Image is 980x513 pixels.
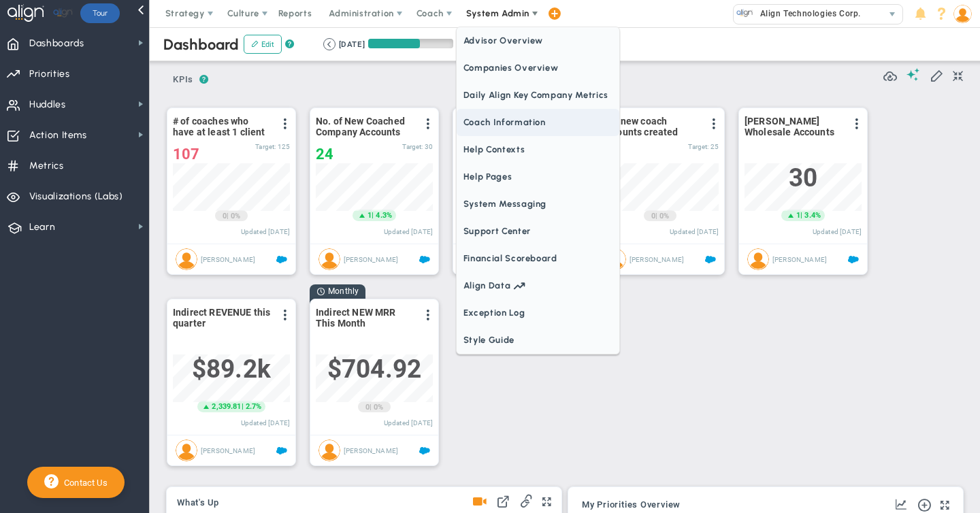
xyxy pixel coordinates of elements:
span: $89,242.03 [192,354,271,384]
span: 30 [789,163,817,193]
span: # of coaches who have at least 1 client [173,116,272,137]
span: Visualizations (Labs) [29,182,123,211]
span: 107 [173,146,199,163]
span: [PERSON_NAME] [201,447,255,454]
span: Exception Log [457,299,619,327]
span: $704.92 [327,354,421,384]
span: Salesforce Enabled<br ></span>New Coaches by Quarter [705,254,716,265]
img: Eugene Terk [318,248,340,270]
span: Target: [688,143,708,150]
span: Salesforce Enabled<br ></span>Indirect New ARR This Month - ET [419,446,430,457]
span: No. of New Coached Company Accounts [316,116,414,137]
img: Eugene Terk [176,248,197,270]
span: Huddles [29,90,66,119]
span: 3.4% [804,211,821,220]
span: KPIs [167,69,199,90]
span: Learn [29,213,55,242]
span: 25 [710,143,719,150]
span: Support Center [457,218,619,245]
img: Eugene Terk [747,248,769,270]
span: Coach [416,8,444,18]
button: My Priorities Overview [582,500,681,511]
span: 0% [659,212,669,220]
div: Period Progress: 61% Day 56 of 91 with 35 remaining. [368,39,453,48]
span: Contact Us [59,478,108,488]
span: | [800,211,802,220]
span: | [227,212,229,220]
span: [PERSON_NAME] [344,256,398,263]
span: Daily Align Key Company Metrics [457,82,619,109]
span: [PERSON_NAME] [630,256,684,263]
span: [PERSON_NAME] [201,256,255,263]
span: Financial Scoreboard [457,245,619,272]
span: Salesforce Enabled<br ></span>New Paid Coached Cos in Current Quarter [419,254,430,265]
span: Help Pages [457,163,619,191]
span: 0 [223,211,227,222]
span: 1 [796,210,800,221]
span: Salesforce Enabled<br ></span>Indirect Revenue - This Quarter - TO DAT [276,446,287,457]
span: 4.3% [376,211,392,220]
span: Administration [329,8,393,18]
span: 0 [365,402,370,413]
span: System Messaging [457,191,619,218]
img: Eugene Terk [318,440,340,461]
span: 2,339.81 [212,401,241,412]
span: | [372,211,374,220]
span: My Priorities Overview [582,500,681,510]
span: Target: [402,143,423,150]
img: 10991.Company.photo [736,5,753,22]
img: 50249.Person.photo [953,5,972,23]
span: Updated [DATE] [384,228,433,235]
span: What's Up [177,498,219,508]
span: [PERSON_NAME] Wholesale Accounts [745,116,843,137]
span: Salesforce Enabled<br ></span>ALL Petra Wholesale Accounts - ET [848,254,859,265]
span: Updated [DATE] [241,228,290,235]
span: Culture [227,8,259,18]
span: | [370,403,372,412]
span: 24 [316,146,333,163]
span: Refresh Data [883,67,897,81]
span: Indirect REVENUE this quarter [173,307,272,329]
span: 0 [651,211,655,222]
span: Suggestions (AI Feature) [906,68,920,81]
span: Strategy [165,8,205,18]
span: 2.7% [246,402,262,411]
span: Align Technologies Corp. [753,5,861,22]
button: Go to previous period [323,38,336,50]
span: Priorities [29,60,70,88]
span: 125 [278,143,290,150]
span: Dashboard [163,35,239,54]
span: select [883,5,902,24]
button: Edit [244,35,282,54]
span: 30 [425,143,433,150]
span: Edit My KPIs [930,68,943,82]
span: Style Guide [457,327,619,354]
span: # of new coach accounts created [602,116,700,137]
span: Help Contexts [457,136,619,163]
span: Metrics [29,152,64,180]
span: Target: [255,143,276,150]
button: What's Up [177,498,219,509]
span: Salesforce Enabled<br ></span>VIP Coaches [276,254,287,265]
span: 0% [374,403,383,412]
span: [PERSON_NAME] [344,447,398,454]
span: [PERSON_NAME] [772,256,827,263]
span: Action Items [29,121,87,150]
span: Indirect NEW MRR This Month [316,307,414,329]
span: Advisor Overview [457,27,619,54]
span: System Admin [466,8,529,18]
span: Companies Overview [457,54,619,82]
img: Eugene Terk [176,440,197,461]
span: Dashboards [29,29,84,58]
button: KPIs [167,69,199,93]
span: Updated [DATE] [384,419,433,427]
span: Updated [DATE] [241,419,290,427]
span: Updated [DATE] [670,228,719,235]
span: | [242,402,244,411]
span: 0% [231,212,240,220]
div: [DATE] [339,38,365,50]
span: Coach Information [457,109,619,136]
span: | [655,212,657,220]
span: Updated [DATE] [813,228,862,235]
a: Align Data [457,272,619,299]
